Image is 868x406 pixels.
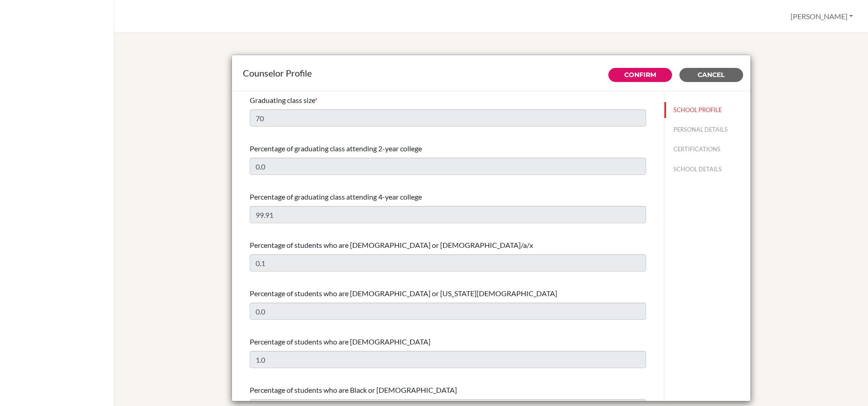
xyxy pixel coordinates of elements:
span: Percentage of students who are Black or [DEMOGRAPHIC_DATA] [250,385,457,394]
span: Percentage of students who are [DEMOGRAPHIC_DATA] or [US_STATE][DEMOGRAPHIC_DATA] [250,289,557,298]
button: PERSONAL DETAILS [664,122,750,138]
span: Graduating class size [250,96,315,104]
span: Percentage of students who are [DEMOGRAPHIC_DATA] [250,337,431,346]
button: CERTIFICATIONS [664,141,750,157]
span: Percentage of students who are [DEMOGRAPHIC_DATA] or [DEMOGRAPHIC_DATA]/a/x [250,241,533,249]
button: SCHOOL DETAILS [664,161,750,177]
button: SCHOOL PROFILE [664,102,750,118]
button: [PERSON_NAME] [786,8,857,25]
div: Counselor Profile [243,66,740,80]
span: Percentage of graduating class attending 2-year college [250,144,422,153]
span: Percentage of graduating class attending 4-year college [250,192,422,201]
